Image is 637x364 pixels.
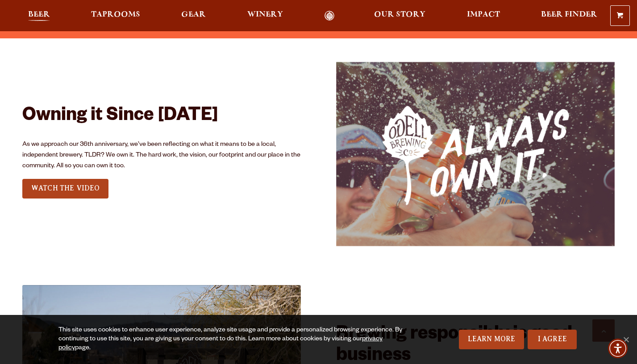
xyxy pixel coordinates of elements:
a: Odell Home [312,11,346,21]
a: WATCH THE VIDEO [22,179,108,199]
a: Impact [461,11,506,21]
span: Beer [28,11,50,18]
span: Gear [181,11,206,18]
a: Our Story [368,11,431,21]
a: Beer [22,11,56,21]
span: Winery [247,11,283,18]
h2: Owning it Since [DATE] [22,106,301,128]
span: Impact [467,11,500,18]
span: Beer Finder [541,11,597,18]
img: AlwaysOwnIt_WebsiteTile [336,61,615,247]
div: This site uses cookies to enhance user experience, analyze site usage and provide a personalized ... [58,326,414,353]
a: I Agree [528,330,577,349]
a: Learn More [459,330,525,349]
a: privacy policy [58,336,383,352]
span: Taprooms [91,11,140,18]
a: Taprooms [85,11,146,21]
a: Winery [241,11,289,21]
div: See Our Full LineUp [22,178,108,200]
div: Accessibility Menu [608,339,628,358]
span: Our Story [374,11,425,18]
a: Gear [175,11,212,21]
p: As we approach our 36th anniversary, we’ve been reflecting on what it means to be a local, indepe... [22,140,301,172]
span: WATCH THE VIDEO [31,184,100,192]
a: Beer Finder [535,11,603,21]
